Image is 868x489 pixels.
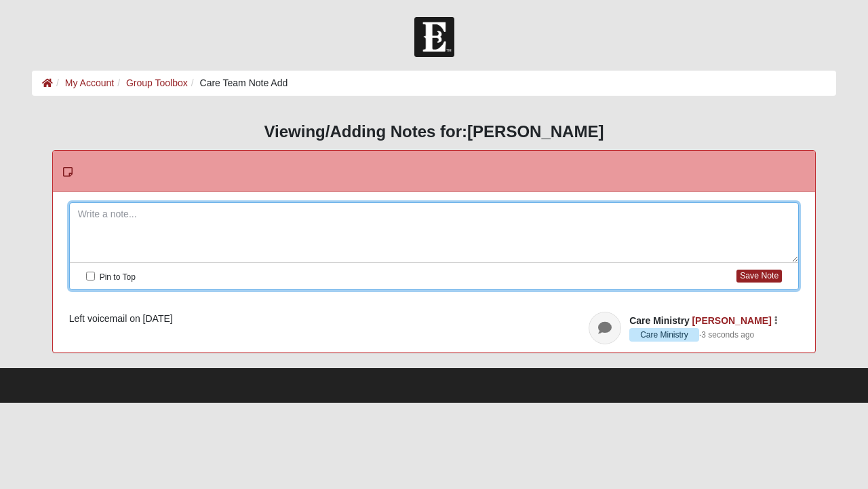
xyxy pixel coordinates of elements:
a: 3 seconds ago [701,329,754,341]
a: [PERSON_NAME] [692,315,771,326]
button: Save Note [736,270,782,283]
strong: [PERSON_NAME] [467,122,604,141]
li: Care Team Note Add [188,76,288,90]
span: Pin to Top [100,272,136,282]
div: Left voicemail on [DATE] [69,312,800,326]
input: Pin to Top [86,272,95,280]
a: Group Toolbox [126,77,188,88]
h3: Viewing/Adding Notes for: [32,122,836,142]
span: · [629,328,701,342]
span: Care Ministry [629,315,690,326]
time: August 7, 2025, 10:18 PM [701,330,754,340]
span: Care Ministry [629,328,699,342]
img: Church of Eleven22 Logo [414,17,454,57]
a: My Account [65,77,114,88]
